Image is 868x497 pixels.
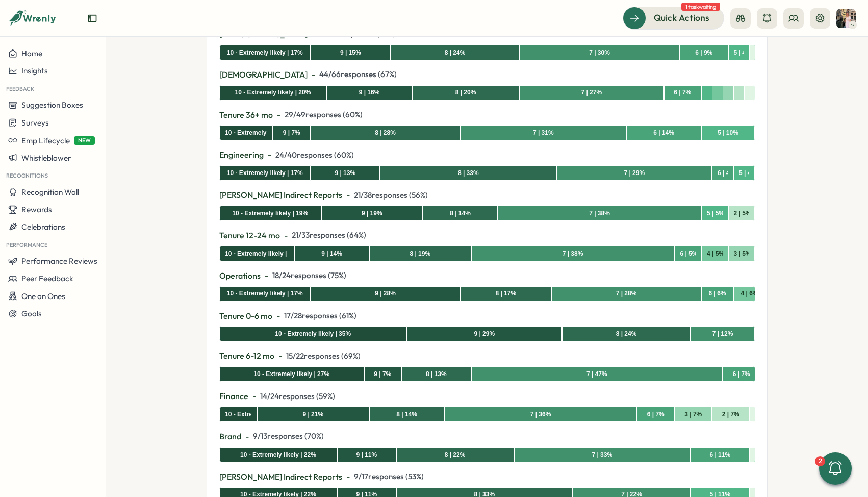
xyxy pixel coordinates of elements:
[232,209,308,218] div: 10 - Extremely likely | 19%
[21,256,97,266] span: Performance Reviews
[252,390,256,403] span: -
[21,205,52,214] span: Rewards
[302,410,323,419] div: 9 | 21%
[474,329,495,339] div: 9 | 29%
[718,128,738,138] div: 5 | 10%
[563,249,583,259] div: 7 | 38%
[253,369,329,379] div: 10 - Extremely likely | 27%
[359,88,380,97] div: 9 | 16%
[445,450,466,460] div: 8 | 22%
[21,136,70,145] span: Emp Lifecycle
[530,410,551,419] div: 7 | 36%
[21,153,71,163] span: Whistleblower
[21,118,49,128] span: Surveys
[265,269,268,282] span: -
[681,3,720,11] span: 1 task waiting
[219,310,272,322] span: Tenure 0-6 mo
[708,289,726,299] div: 6 | 6%
[227,48,303,58] div: 10 - Extremely likely | 17%
[219,470,342,483] span: [PERSON_NAME] Indirect Reports
[653,128,674,138] div: 6 | 14%
[495,289,516,299] div: 8 | 17%
[346,189,350,202] span: -
[260,391,335,402] span: 14 / 24 responses ( 59 %)
[734,209,750,218] div: 2 | 5%
[240,450,316,460] div: 10 - Extremely likely | 22%
[21,48,42,58] span: Home
[87,13,97,23] button: Expand sidebar
[275,329,351,339] div: 10 - Extremely likely | 35%
[739,168,749,178] div: 5 | 4%
[819,452,852,485] button: 2
[410,249,430,259] div: 8 | 19%
[227,289,303,299] div: 10 - Extremely likely | 17%
[219,109,273,121] span: Tenure 36+ mo
[684,410,702,419] div: 3 | 7%
[581,88,602,97] div: 7 | 27%
[647,410,665,419] div: 6 | 7%
[707,209,723,218] div: 5 | 5%
[227,168,303,178] div: 10 - Extremely likely | 17%
[335,168,355,178] div: 9 | 13%
[235,88,311,97] div: 10 - Extremely likely | 20%
[354,190,428,201] span: 21 / 38 responses ( 56 %)
[285,109,363,120] span: 29 / 49 responses ( 60 %)
[312,68,315,81] span: -
[219,68,308,81] span: [DEMOGRAPHIC_DATA]
[592,450,612,460] div: 7 | 33%
[718,168,728,178] div: 6 | 4%
[319,69,397,80] span: 44 / 66 responses ( 67 %)
[722,410,739,419] div: 2 | 7%
[219,390,248,403] span: Finance
[623,7,724,29] button: Quick Actions
[283,128,300,138] div: 9 | 7%
[733,369,750,379] div: 6 | 7%
[219,269,261,282] span: Operations
[396,410,417,419] div: 8 | 14%
[21,274,73,283] span: Peer Feedback
[219,189,342,202] span: [PERSON_NAME] Indirect Reports
[21,187,79,197] span: Recognition Wall
[354,471,424,482] span: 9 / 17 responses ( 53 %)
[21,100,83,110] span: Suggestion Boxes
[734,249,750,259] div: 3 | 5%
[375,128,396,138] div: 8 | 28%
[225,249,289,259] div: 10 - Extremely likely | 14%
[426,369,447,379] div: 8 | 13%
[709,450,730,460] div: 6 | 11%
[589,48,610,58] div: 7 | 30%
[284,229,288,242] span: -
[278,350,282,362] span: -
[741,289,758,299] div: 4 | 6%
[272,270,346,281] span: 18 / 24 responses ( 75 %)
[362,209,382,218] div: 9 | 19%
[624,168,645,178] div: 7 | 29%
[21,222,65,232] span: Celebrations
[74,136,95,145] span: NEW
[374,369,391,379] div: 9 | 7%
[589,209,610,218] div: 7 | 38%
[275,150,354,161] span: 24 / 40 responses ( 60 %)
[450,209,471,218] div: 8 | 14%
[225,128,267,138] div: 10 - Extremely likely | 10%
[21,309,42,318] span: Goals
[286,351,361,362] span: 15 / 22 responses ( 69 %)
[707,249,723,259] div: 4 | 5%
[586,369,607,379] div: 7 | 47%
[253,431,324,442] span: 9 / 13 responses ( 70 %)
[219,229,280,242] span: Tenure 12-24 mo
[219,148,264,161] span: Engineering
[245,430,249,443] span: -
[21,66,48,76] span: Insights
[712,329,733,339] div: 7 | 12%
[458,168,479,178] div: 8 | 33%
[680,249,696,259] div: 6 | 5%
[321,249,342,259] div: 9 | 14%
[533,128,554,138] div: 7 | 31%
[616,289,637,299] div: 7 | 28%
[836,9,856,28] img: Hannah Saunders
[356,450,377,460] div: 9 | 11%
[21,291,65,301] span: One on Ones
[674,88,691,97] div: 6 | 7%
